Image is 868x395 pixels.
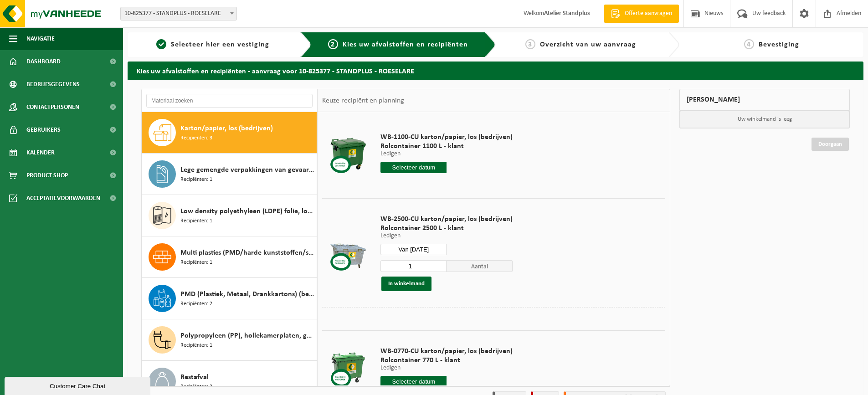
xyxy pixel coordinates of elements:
[180,134,212,143] span: Recipiënten: 3
[380,133,513,142] span: WB-1100-CU karton/papier, los (bedrijven)
[26,141,55,164] span: Kalender
[540,41,636,48] span: Overzicht van uw aanvraag
[180,247,314,258] span: Multi plastics (PMD/harde kunststoffen/spanbanden/EPS/folie naturel/folie gemengd)
[142,112,317,154] button: Karton/papier, los (bedrijven) Recipiënten: 3
[622,9,674,18] span: Offerte aanvragen
[680,111,849,128] p: Uw winkelmand is leeg
[380,215,513,224] span: WB-2500-CU karton/papier, los (bedrijven)
[180,330,314,341] span: Polypropyleen (PP), hollekamerplaten, gekleurd
[180,123,273,134] span: Karton/papier, los (bedrijven)
[180,175,212,184] span: Recipiënten: 1
[679,89,850,111] div: [PERSON_NAME]
[142,278,317,319] button: PMD (Plastiek, Metaal, Drankkartons) (bedrijven) Recipiënten: 2
[180,341,212,350] span: Recipiënten: 1
[525,39,535,49] span: 3
[180,289,314,300] span: PMD (Plastiek, Metaal, Drankkartons) (bedrijven)
[380,347,513,356] span: WB-0770-CU karton/papier, los (bedrijven)
[146,94,313,108] input: Materiaal zoeken
[759,41,799,48] span: Bevestiging
[26,96,79,118] span: Contactpersonen
[544,10,590,17] strong: Atelier Standplus
[142,195,317,236] button: Low density polyethyleen (LDPE) folie, los, gekleurd Recipiënten: 1
[142,236,317,278] button: Multi plastics (PMD/harde kunststoffen/spanbanden/EPS/folie naturel/folie gemengd) Recipiënten: 1
[26,50,61,73] span: Dashboard
[380,376,447,387] input: Selecteer datum
[318,89,409,112] div: Keuze recipiënt en planning
[380,365,513,371] p: Ledigen
[26,164,68,187] span: Product Shop
[604,5,679,23] a: Offerte aanvragen
[380,224,513,233] span: Rolcontainer 2500 L - klant
[812,138,849,151] a: Doorgaan
[180,217,212,226] span: Recipiënten: 1
[26,118,61,141] span: Gebruikers
[128,62,863,79] h2: Kies uw afvalstoffen en recipiënten - aanvraag voor 10-825377 - STANDPLUS - ROESELARE
[180,206,314,217] span: Low density polyethyleen (LDPE) folie, los, gekleurd
[132,39,293,50] a: 1Selecteer hier een vestiging
[180,383,212,391] span: Recipiënten: 3
[380,356,513,365] span: Rolcontainer 770 L - klant
[171,41,269,48] span: Selecteer hier een vestiging
[380,244,447,255] input: Selecteer datum
[120,7,237,21] span: 10-825377 - STANDPLUS - ROESELARE
[328,39,338,49] span: 2
[744,39,754,49] span: 4
[156,39,166,49] span: 1
[343,41,468,48] span: Kies uw afvalstoffen en recipiënten
[180,372,209,383] span: Restafval
[380,162,447,173] input: Selecteer datum
[26,187,100,210] span: Acceptatievoorwaarden
[380,233,513,239] p: Ledigen
[5,375,152,395] iframe: chat widget
[121,7,236,20] span: 10-825377 - STANDPLUS - ROESELARE
[180,258,212,267] span: Recipiënten: 1
[381,277,431,291] button: In winkelmand
[142,154,317,195] button: Lege gemengde verpakkingen van gevaarlijke stoffen Recipiënten: 1
[180,300,212,308] span: Recipiënten: 2
[380,151,513,157] p: Ledigen
[180,164,314,175] span: Lege gemengde verpakkingen van gevaarlijke stoffen
[447,260,513,272] span: Aantal
[380,142,513,151] span: Rolcontainer 1100 L - klant
[26,73,80,96] span: Bedrijfsgegevens
[26,27,55,50] span: Navigatie
[142,319,317,361] button: Polypropyleen (PP), hollekamerplaten, gekleurd Recipiënten: 1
